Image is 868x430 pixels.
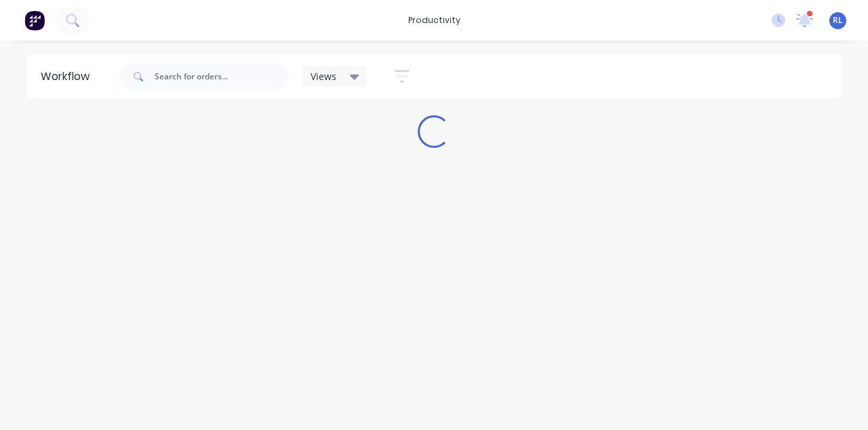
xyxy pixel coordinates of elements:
div: Workflow [41,69,96,85]
span: Views [311,69,336,83]
div: productivity [401,10,467,31]
span: RL [833,14,843,26]
input: Search for orders... [155,63,289,90]
img: Factory [24,10,45,31]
